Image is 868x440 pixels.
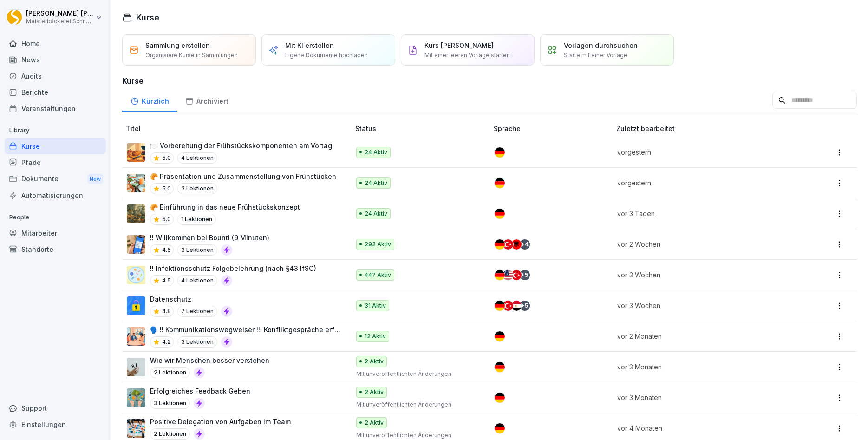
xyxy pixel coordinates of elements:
a: Mitarbeiter [5,225,106,241]
a: Pfade [5,154,106,171]
p: Mit einer leeren Vorlage starten [424,51,510,59]
a: Archiviert [177,88,236,112]
p: 12 Aktiv [365,332,386,341]
img: de.svg [495,331,505,341]
img: i6t0qadksb9e189o874pazh6.png [127,327,145,346]
p: Vorlagen durchsuchen [564,40,638,50]
p: 3 Lektionen [150,398,190,409]
p: vor 3 Tagen [617,209,784,218]
a: DokumenteNew [5,171,106,188]
p: 4.5 [162,276,171,285]
p: Mit KI erstellen [285,40,334,50]
p: 3 Lektionen [177,183,217,194]
p: !! Infektionsschutz Folgebelehrung (nach §43 IfSG) [150,263,316,273]
p: Wie wir Menschen besser verstehen [150,355,269,365]
p: Mit unveröffentlichten Änderungen [356,431,479,440]
img: e9p8yhr1zzycljzf1qfkis0d.png [127,174,145,192]
p: Organisiere Kurse in Sammlungen [145,51,238,59]
p: 1 Lektionen [177,214,216,225]
p: vor 3 Wochen [617,270,784,280]
p: 🍽️ Vorbereitung der Frühstückskomponenten am Vortag [150,141,332,151]
p: vorgestern [617,178,784,188]
p: Kurs [PERSON_NAME] [424,40,494,50]
p: Meisterbäckerei Schneckenburger [26,18,94,25]
img: de.svg [495,393,505,403]
p: 🥐 Einführung in das neue Frühstückskonzept [150,202,300,212]
p: 4.5 [162,246,171,254]
p: 24 Aktiv [365,210,387,218]
p: vor 3 Monaten [617,362,784,372]
p: 2 Lektionen [150,428,190,440]
p: 🗣️ !! Kommunikationswegweiser !!: Konfliktgespräche erfolgreich führen [150,325,340,335]
img: xh3bnih80d1pxcetv9zsuevg.png [127,235,145,254]
p: 4 Lektionen [177,152,217,164]
p: 4 Lektionen [177,275,217,286]
h1: Kurse [136,11,159,24]
p: Sprache [494,124,613,133]
img: de.svg [495,362,505,372]
p: 5.0 [162,184,171,193]
p: vor 4 Monaten [617,423,784,433]
a: Automatisierungen [5,187,106,204]
p: Mit unveröffentlichten Änderungen [356,401,479,409]
a: Audits [5,68,106,84]
a: Home [5,35,106,52]
p: Titel [126,124,352,133]
img: al.svg [511,239,522,250]
p: vor 2 Monaten [617,331,784,341]
p: Status [355,124,490,133]
img: de.svg [495,178,505,188]
p: Datenschutz [150,294,232,304]
p: Mit unveröffentlichten Änderungen [356,370,479,378]
a: Berichte [5,84,106,100]
p: 2 Aktiv [365,388,384,396]
p: 5.0 [162,215,171,223]
a: News [5,52,106,68]
p: 2 Lektionen [150,367,190,378]
p: 5.0 [162,154,171,162]
img: gp1n7epbxsf9lzaihqn479zn.png [127,296,145,315]
p: 4.2 [162,338,171,346]
img: de.svg [495,147,505,158]
p: 24 Aktiv [365,179,387,187]
img: de.svg [495,301,505,311]
img: de.svg [495,239,505,250]
p: 🥐 Präsentation und Zusammenstellung von Frühstücken [150,171,336,181]
div: New [87,174,103,184]
p: 447 Aktiv [365,271,391,279]
h3: Kurse [122,75,857,86]
img: d4hhc7dpd98b6qx811o6wmlu.png [127,419,145,438]
p: Eigene Dokumente hochladen [285,51,368,59]
p: Starte mit einer Vorlage [564,51,627,59]
img: tr.svg [503,301,513,311]
a: Standorte [5,241,106,257]
p: 3 Lektionen [177,336,217,348]
a: Einstellungen [5,416,106,433]
p: Zuletzt bearbeitet [616,124,795,133]
div: Veranstaltungen [5,100,106,117]
p: Erfolgreiches Feedback Geben [150,386,250,396]
img: de.svg [495,270,505,280]
p: 24 Aktiv [365,148,387,157]
p: 4.8 [162,307,171,315]
img: istrl2f5dh89luqdazvnu2w4.png [127,143,145,162]
p: 292 Aktiv [365,240,391,249]
img: clixped2zgppihwsektunc4a.png [127,358,145,376]
img: tr.svg [511,270,522,280]
p: vor 3 Wochen [617,301,784,310]
div: + 5 [520,270,530,280]
div: + 5 [520,301,530,311]
a: Kurse [5,138,106,154]
p: 2 Aktiv [365,357,384,366]
p: vor 3 Monaten [617,393,784,402]
p: Sammlung erstellen [145,40,210,50]
img: de.svg [495,209,505,219]
div: Support [5,400,106,416]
